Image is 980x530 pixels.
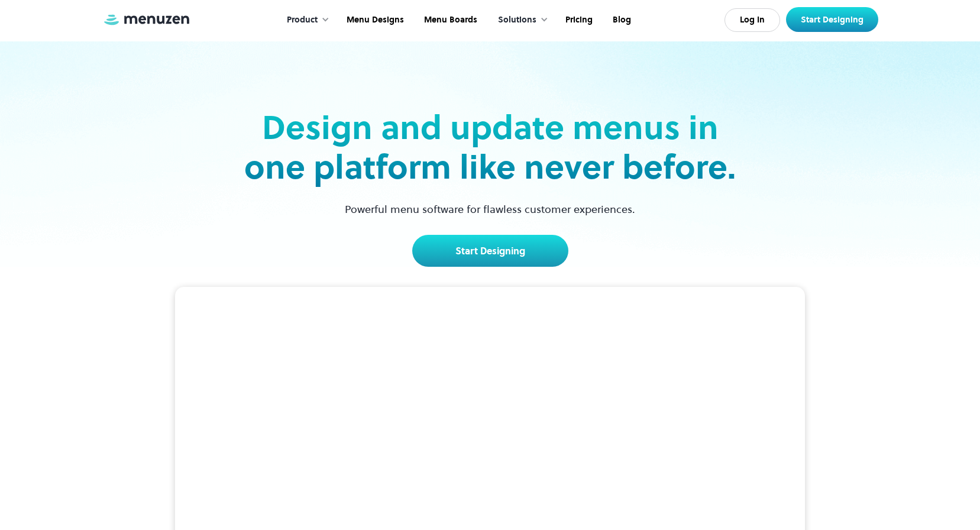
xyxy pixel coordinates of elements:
[786,7,878,32] a: Start Designing
[335,2,413,38] a: Menu Designs
[498,14,536,27] div: Solutions
[412,235,568,267] a: Start Designing
[725,8,780,32] a: Log In
[241,108,740,187] h2: Design and update menus in one platform like never before.
[330,201,650,217] p: Powerful menu software for flawless customer experiences.
[601,2,640,38] a: Blog
[554,2,601,38] a: Pricing
[275,2,335,38] div: Product
[413,2,486,38] a: Menu Boards
[287,14,318,27] div: Product
[486,2,554,38] div: Solutions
